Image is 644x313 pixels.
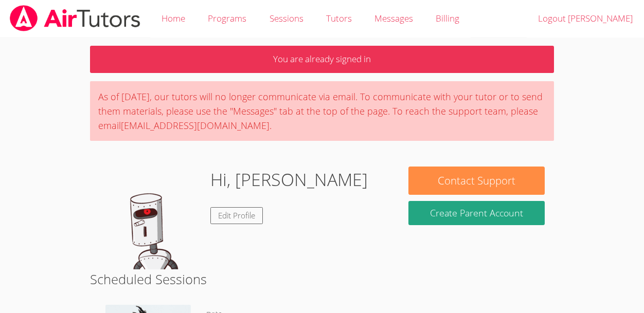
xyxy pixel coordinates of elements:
img: airtutors_banner-c4298cdbf04f3fff15de1276eac7730deb9818008684d7c2e4769d2f7ddbe033.png [9,5,141,31]
p: You are already signed in [90,46,553,73]
img: default.png [99,167,202,269]
h2: Scheduled Sessions [90,269,553,289]
h1: Hi, [PERSON_NAME] [210,167,368,193]
button: Contact Support [408,167,544,195]
span: Messages [374,12,413,24]
div: As of [DATE], our tutors will no longer communicate via email. To communicate with your tutor or ... [90,81,553,141]
a: Edit Profile [210,207,263,224]
button: Create Parent Account [408,201,544,225]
